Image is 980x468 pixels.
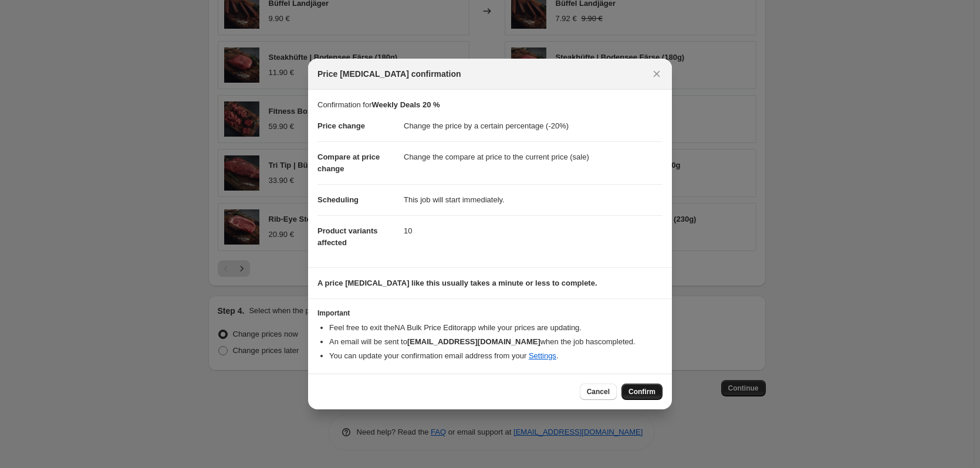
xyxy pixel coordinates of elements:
[404,184,663,215] dd: This job will start immediately.
[404,215,663,246] dd: 10
[404,111,663,141] dd: Change the price by a certain percentage (-20%)
[317,195,359,204] span: Scheduling
[329,322,663,334] li: Feel free to exit the NA Bulk Price Editor app while your prices are updating.
[317,152,380,173] span: Compare at price change
[407,337,540,346] b: [EMAIL_ADDRESS][DOMAIN_NAME]
[628,387,655,396] span: Confirm
[371,100,440,109] b: Weekly Deals 20 %
[317,121,365,130] span: Price change
[329,336,663,348] li: An email will be sent to when the job has completed .
[404,141,663,172] dd: Change the compare at price to the current price (sale)
[580,384,617,400] button: Cancel
[329,350,663,362] li: You can update your confirmation email address from your .
[317,308,663,318] h3: Important
[621,384,663,400] button: Confirm
[587,387,610,396] span: Cancel
[317,226,378,247] span: Product variants affected
[529,351,556,360] a: Settings
[317,279,597,287] b: A price [MEDICAL_DATA] like this usually takes a minute or less to complete.
[317,99,663,111] p: Confirmation for
[648,66,665,82] button: Close
[317,68,461,80] span: Price [MEDICAL_DATA] confirmation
